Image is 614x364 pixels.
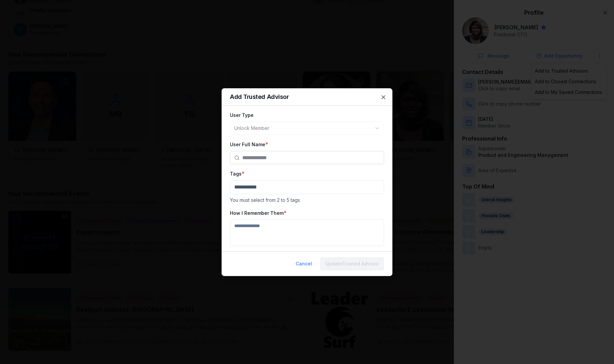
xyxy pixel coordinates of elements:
[230,142,265,147] label: User Full Name
[290,257,317,270] button: Cancel
[230,171,242,177] label: Tags
[230,94,384,100] h2: Add Trusted Advisor
[230,210,284,216] label: How I Remember Them
[230,197,384,203] p: You must select from 2 to 5 tags
[230,112,254,118] label: User Type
